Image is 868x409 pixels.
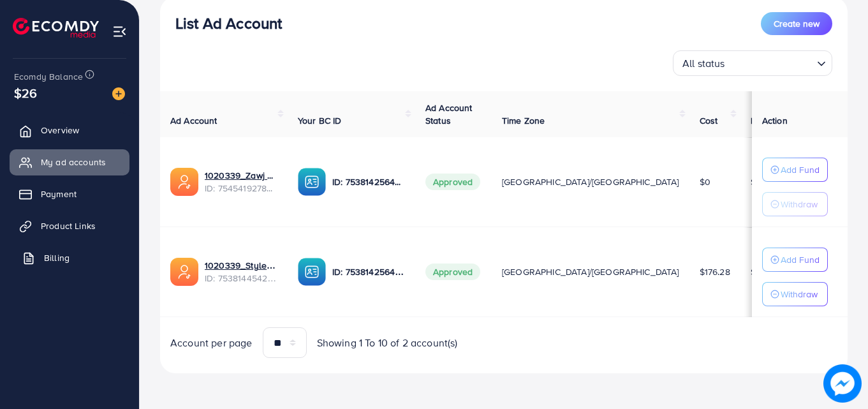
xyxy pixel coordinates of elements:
[44,251,70,264] span: Billing
[762,282,828,306] button: Withdraw
[170,336,253,350] span: Account per page
[41,219,96,232] span: Product Links
[502,265,679,278] span: [GEOGRAPHIC_DATA]/[GEOGRAPHIC_DATA]
[762,248,828,272] button: Add Fund
[425,101,473,127] span: Ad Account Status
[332,264,405,279] p: ID: 7538142564612849682
[112,24,127,39] img: menu
[781,162,820,177] p: Add Fund
[762,192,828,216] button: Withdraw
[425,174,480,190] span: Approved
[762,158,828,182] button: Add Fund
[10,149,129,175] a: My ad accounts
[332,174,405,190] p: ID: 7538142564612849682
[729,52,812,73] input: Search for option
[317,336,458,350] span: Showing 1 To 10 of 2 account(s)
[175,14,282,33] h3: List Ad Account
[10,245,129,271] a: Billing
[10,213,129,239] a: Product Links
[700,265,730,278] span: $176.28
[298,258,326,286] img: ic-ba-acc.ded83a64.svg
[170,114,217,127] span: Ad Account
[13,18,99,38] img: logo
[762,114,788,127] span: Action
[781,286,818,302] p: Withdraw
[41,188,77,200] span: Payment
[700,114,718,127] span: Cost
[205,259,277,272] a: 1020339_Style aura_1755111058702
[298,114,342,127] span: Your BC ID
[205,182,277,195] span: ID: 7545419278074380306
[170,258,198,286] img: ic-ads-acc.e4c84228.svg
[774,17,820,30] span: Create new
[680,54,728,73] span: All status
[502,114,545,127] span: Time Zone
[425,264,480,280] span: Approved
[205,272,277,285] span: ID: 7538144542424301584
[502,175,679,188] span: [GEOGRAPHIC_DATA]/[GEOGRAPHIC_DATA]
[673,50,832,76] div: Search for option
[14,70,83,83] span: Ecomdy Balance
[823,364,862,403] img: image
[10,181,129,207] a: Payment
[205,259,277,285] div: <span class='underline'>1020339_Style aura_1755111058702</span></br>7538144542424301584
[781,252,820,267] p: Add Fund
[14,84,37,102] span: $26
[41,124,79,137] span: Overview
[112,87,125,100] img: image
[205,169,277,195] div: <span class='underline'>1020339_Zawj Officials_1756805066440</span></br>7545419278074380306
[41,156,106,168] span: My ad accounts
[761,12,832,35] button: Create new
[170,168,198,196] img: ic-ads-acc.e4c84228.svg
[10,117,129,143] a: Overview
[298,168,326,196] img: ic-ba-acc.ded83a64.svg
[700,175,710,188] span: $0
[205,169,277,182] a: 1020339_Zawj Officials_1756805066440
[781,197,818,212] p: Withdraw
